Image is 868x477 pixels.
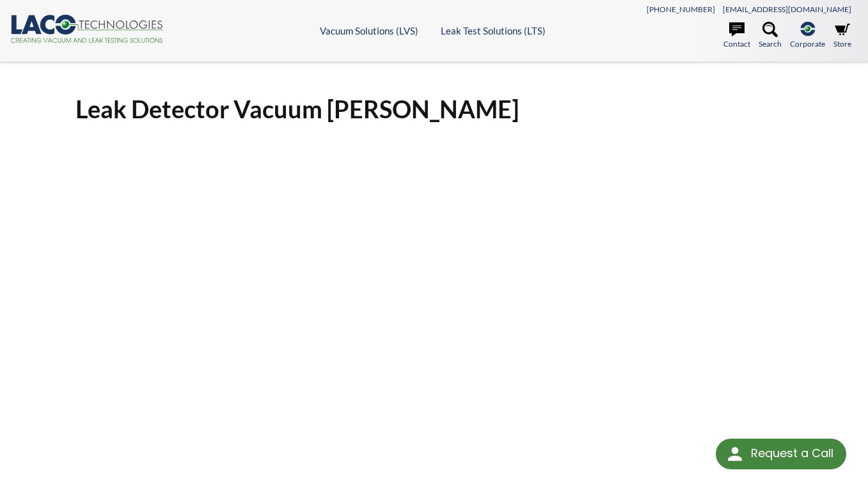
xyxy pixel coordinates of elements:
[790,38,825,50] span: Corporate
[759,22,782,50] a: Search
[833,22,851,50] a: Store
[751,439,833,468] div: Request a Call
[75,93,792,125] h1: Leak Detector Vacuum [PERSON_NAME]
[723,22,750,50] a: Contact
[723,4,851,14] a: [EMAIL_ADDRESS][DOMAIN_NAME]
[441,25,546,36] a: Leak Test Solutions (LTS)
[320,25,418,36] a: Vacuum Solutions (LVS)
[716,439,846,469] div: Request a Call
[647,4,715,14] a: [PHONE_NUMBER]
[725,444,745,464] img: round button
